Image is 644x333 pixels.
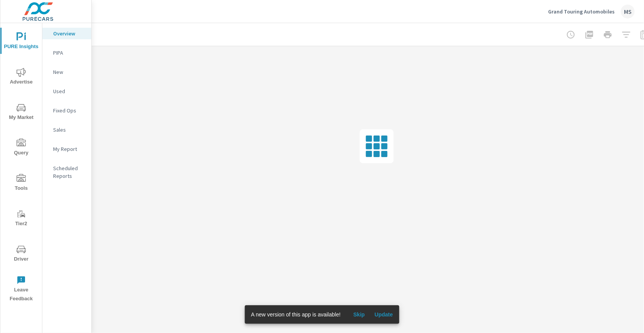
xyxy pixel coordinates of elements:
div: My Report [42,143,91,155]
span: A new version of this app is available! [251,311,341,318]
div: Fixed Ops [42,105,91,116]
button: Update [371,308,396,321]
p: Sales [53,126,85,134]
p: PIPA [53,49,85,57]
button: Skip [347,308,371,321]
span: Query [3,139,40,157]
span: Driver [3,245,40,264]
p: Fixed Ops [53,107,85,114]
div: nav menu [0,23,42,306]
span: Tools [3,174,40,193]
div: Sales [42,124,91,136]
div: PIPA [42,47,91,59]
div: Overview [42,28,91,39]
p: Grand Touring Automobiles [548,8,615,15]
div: Used [42,85,91,97]
div: MS [621,5,635,18]
span: My Market [3,103,40,122]
span: Skip [350,311,368,318]
p: New [53,68,85,76]
span: Advertise [3,68,40,87]
span: Update [374,311,393,318]
p: My Report [53,145,85,153]
div: New [42,66,91,78]
span: Leave Feedback [3,276,40,303]
span: PURE Insights [3,32,40,51]
p: Overview [53,30,85,37]
span: Tier2 [3,209,40,228]
p: Used [53,87,85,95]
div: Scheduled Reports [42,162,91,182]
p: Scheduled Reports [53,164,85,180]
